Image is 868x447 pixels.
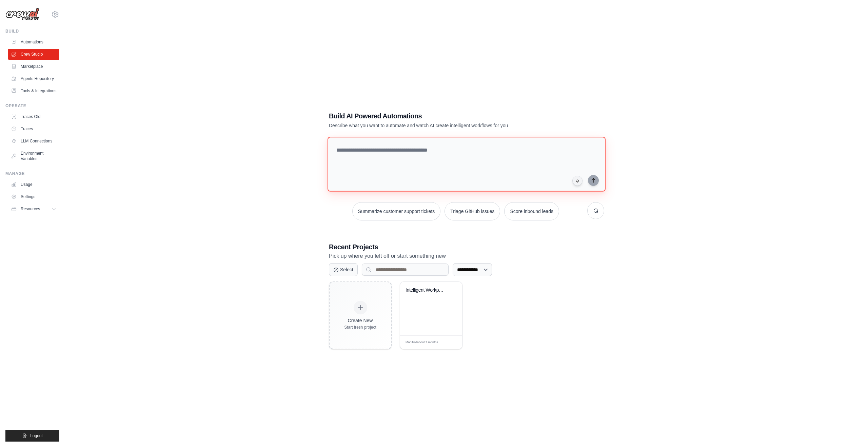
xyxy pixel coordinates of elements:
[504,202,559,220] button: Score inbound leads
[5,28,59,34] div: Build
[30,433,43,439] span: Logout
[329,242,604,252] h3: Recent Projects
[5,103,59,109] div: Operate
[5,171,59,176] div: Manage
[329,122,557,129] p: Describe what you want to automate and watch AI create intelligent workflows for you
[406,287,447,293] div: Intelligent Workplace Companion
[587,202,604,219] button: Get new suggestions
[8,61,59,72] a: Marketplace
[21,206,40,212] span: Resources
[8,191,59,202] a: Settings
[8,123,59,134] a: Traces
[446,340,452,345] span: Edit
[8,73,59,84] a: Agents Repository
[8,148,59,164] a: Environment Variables
[834,414,868,447] iframe: Chat Widget
[352,202,440,220] button: Summarize customer support tickets
[329,263,358,276] button: Select
[8,136,59,147] a: LLM Connections
[8,85,59,96] a: Tools & Integrations
[8,49,59,60] a: Crew Studio
[8,179,59,190] a: Usage
[329,111,557,121] h1: Build AI Powered Automations
[344,325,376,330] div: Start fresh project
[329,252,604,260] p: Pick up where you left off or start something new
[344,317,376,324] div: Create New
[572,176,583,186] button: Click to speak your automation idea
[406,340,438,345] span: Modified about 2 months
[5,8,39,21] img: Logo
[445,202,500,220] button: Triage GitHub issues
[8,203,59,214] button: Resources
[5,430,59,442] button: Logout
[8,37,59,47] a: Automations
[8,111,59,122] a: Traces Old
